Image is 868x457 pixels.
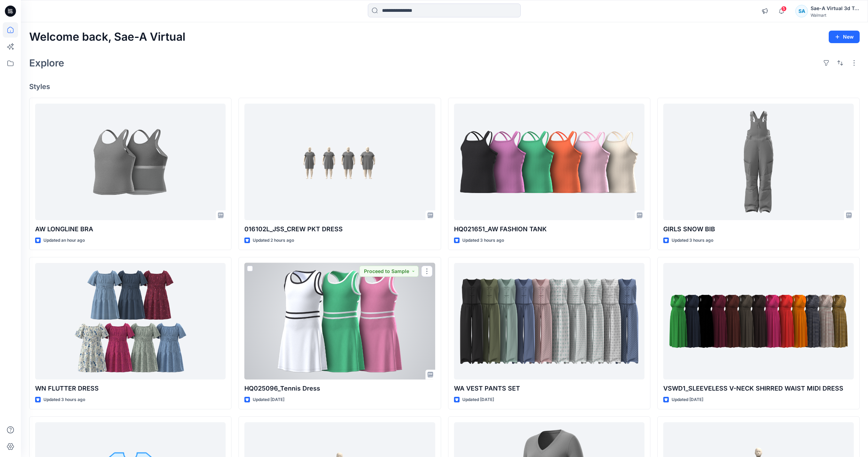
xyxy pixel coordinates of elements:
[253,237,294,244] p: Updated 2 hours ago
[454,104,644,220] a: HQ021651_AW FASHION TANK
[663,224,854,234] p: GIRLS SNOW BIB
[672,237,713,244] p: Updated 3 hours ago
[454,384,644,393] p: WA VEST PANTS SET
[781,6,787,11] span: 5
[29,82,860,91] h4: Styles
[35,104,226,220] a: AW LONGLINE BRA
[663,384,854,393] p: VSWD1_SLEEVELESS V-NECK SHIRRED WAIST MIDI DRESS
[663,104,854,220] a: GIRLS SNOW BIB
[29,57,64,69] h2: Explore
[829,31,860,43] button: New
[35,224,226,234] p: AW LONGLINE BRA
[253,396,284,403] p: Updated [DATE]
[35,263,226,379] a: WN FLUTTER DRESS
[244,224,435,234] p: 016102L_JSS_CREW PKT DRESS
[244,384,435,393] p: HQ025096_Tennis Dress
[663,263,854,379] a: VSWD1_SLEEVELESS V-NECK SHIRRED WAIST MIDI DRESS
[43,396,85,403] p: Updated 3 hours ago
[29,31,185,43] h2: Welcome back, Sae-A Virtual
[462,237,504,244] p: Updated 3 hours ago
[244,104,435,220] a: 016102L_JSS_CREW PKT DRESS
[811,13,859,18] div: Walmart
[795,5,808,17] div: SA
[672,396,703,403] p: Updated [DATE]
[35,384,226,393] p: WN FLUTTER DRESS
[43,237,85,244] p: Updated an hour ago
[244,263,435,379] a: HQ025096_Tennis Dress
[811,4,859,13] div: Sae-A Virtual 3d Team
[454,263,644,379] a: WA VEST PANTS SET
[454,224,644,234] p: HQ021651_AW FASHION TANK
[462,396,494,403] p: Updated [DATE]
